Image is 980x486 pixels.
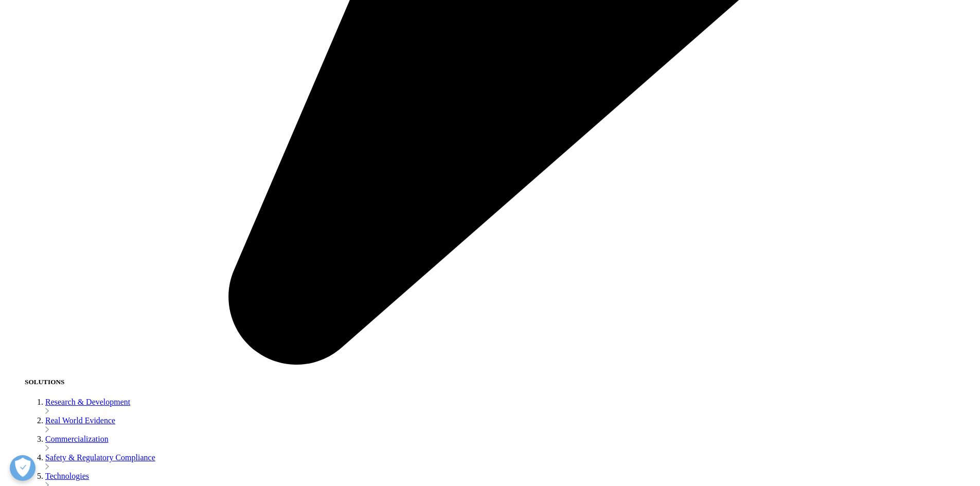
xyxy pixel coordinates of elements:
[45,435,109,443] a: Commercialization
[45,453,155,462] a: Safety & Regulatory Compliance
[45,472,89,480] a: Technologies
[25,378,976,386] h5: SOLUTIONS
[45,416,115,425] a: Real World Evidence
[45,398,130,406] a: Research & Development
[10,455,35,481] button: Open Preferences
